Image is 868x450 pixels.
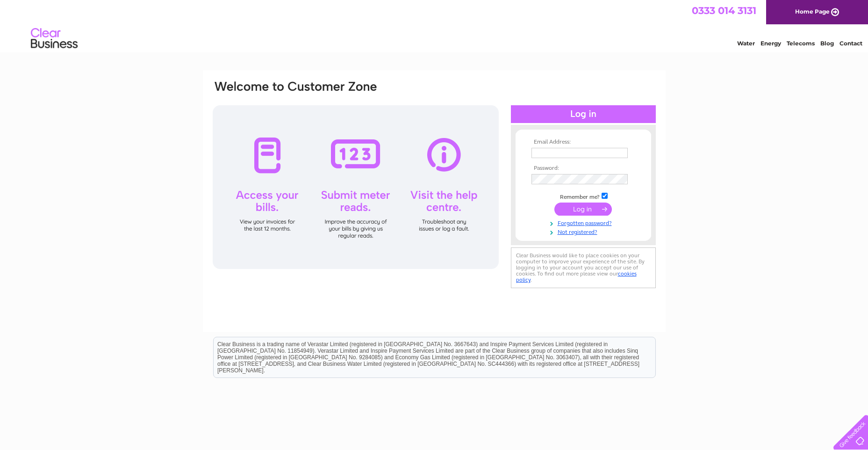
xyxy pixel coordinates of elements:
[529,191,638,201] td: Remember me?
[554,203,612,216] input: Submit
[516,270,637,283] a: cookies policy
[214,5,655,45] div: Clear Business is a trading name of Verastar Limited (registered in [GEOGRAPHIC_DATA] No. 3667643...
[737,40,755,47] a: Water
[529,165,638,172] th: Password:
[529,139,638,145] th: Email Address:
[511,247,656,288] div: Clear Business would like to place cookies on your computer to improve your experience of the sit...
[531,218,638,227] a: Forgotten password?
[692,5,756,16] a: 0333 014 3131
[30,24,78,53] img: logo.png
[839,40,862,47] a: Contact
[820,40,834,47] a: Blog
[787,40,815,47] a: Telecoms
[531,227,638,236] a: Not registered?
[760,40,781,47] a: Energy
